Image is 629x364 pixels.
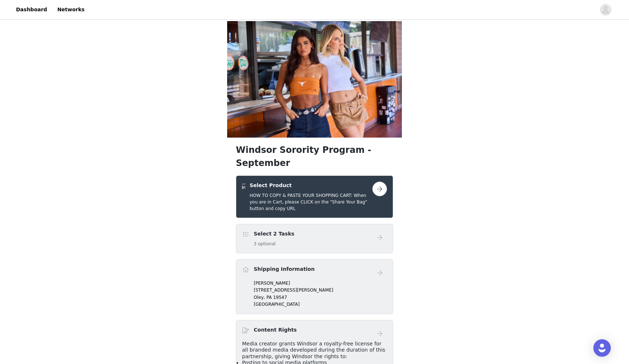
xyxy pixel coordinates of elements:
[254,326,297,334] h4: Content Rights
[227,21,402,138] img: campaign image
[236,175,393,218] div: Select Product
[236,224,393,253] div: Select 2 Tasks
[254,241,294,247] h5: 3 optional
[12,1,51,18] a: Dashboard
[254,287,387,293] p: [STREET_ADDRESS][PERSON_NAME]
[250,192,372,212] h5: HOW TO COPY & PASTE YOUR SHOPPING CART: When you are in Cart, please CLICK on the "Share Your Bag...
[602,4,609,16] div: avatar
[242,341,385,359] span: Media creator grants Windsor a royalty-free license for all branded media developed during the du...
[273,295,287,300] span: 19547
[254,280,387,286] p: [PERSON_NAME]
[254,230,294,238] h4: Select 2 Tasks
[254,301,387,308] p: [GEOGRAPHIC_DATA]
[254,265,314,273] h4: Shipping Information
[254,295,265,300] span: Oley,
[250,182,372,189] h4: Select Product
[53,1,89,18] a: Networks
[593,339,611,357] div: Open Intercom Messenger
[236,259,393,314] div: Shipping Information
[266,295,272,300] span: PA
[236,143,393,170] h1: Windsor Sorority Program - September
